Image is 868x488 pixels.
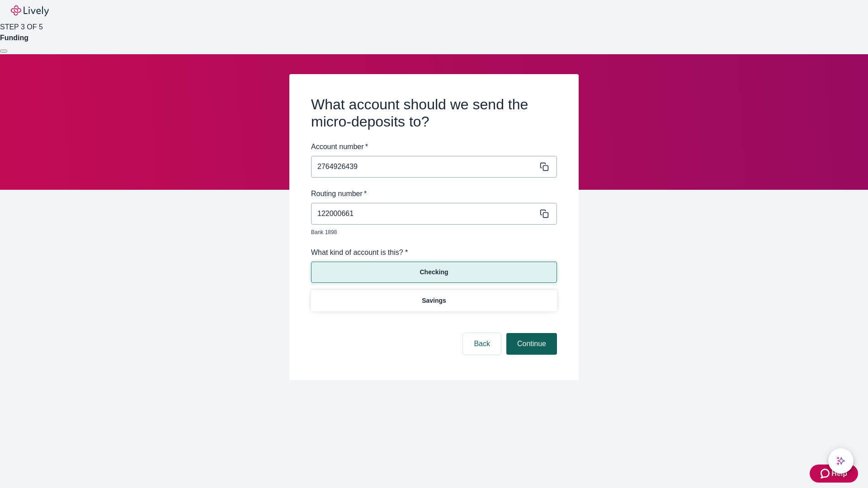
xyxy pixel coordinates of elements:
[821,468,831,479] svg: Zendesk support icon
[828,448,854,474] button: chat
[836,456,845,465] svg: Lively AI Assistant
[311,290,557,311] button: Savings
[311,228,551,236] p: Bank 1898
[463,333,501,355] button: Back
[311,247,408,258] label: What kind of account is this? *
[11,5,49,16] img: Lively
[506,333,557,355] button: Continue
[420,267,448,277] p: Checking
[538,207,551,220] button: Copy message content to clipboard
[810,465,858,483] button: Zendesk support iconHelp
[831,468,847,479] span: Help
[422,296,446,305] p: Savings
[311,141,368,152] label: Account number
[540,209,549,218] svg: Copy to clipboard
[538,160,551,173] button: Copy message content to clipboard
[311,188,367,199] label: Routing number
[311,262,557,283] button: Checking
[540,162,549,171] svg: Copy to clipboard
[311,96,557,131] h2: What account should we send the micro-deposits to?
